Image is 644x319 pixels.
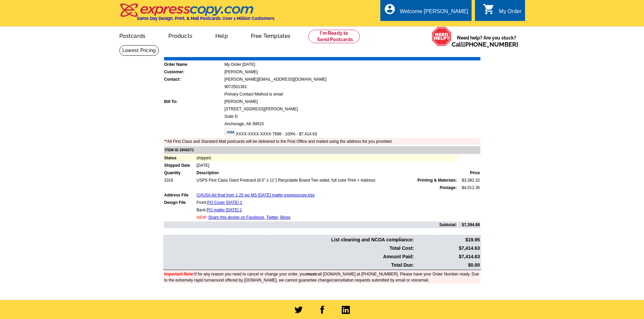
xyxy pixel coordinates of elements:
[164,253,414,261] td: Amount Paid:
[418,177,457,183] span: Printing & Materials:
[224,106,480,112] td: [STREET_ADDRESS][PERSON_NAME]
[164,98,223,105] td: Bill To:
[164,199,196,206] td: Design File
[205,27,239,43] a: Help
[458,169,480,176] td: Price
[224,113,480,120] td: Suite D
[240,27,302,43] a: Free Templates
[196,155,457,161] td: shipped
[415,236,480,244] td: $19.95
[164,177,196,184] td: 3316
[384,3,396,15] i: account_circle
[109,27,157,43] a: Postcards
[463,41,518,48] a: [PHONE_NUMBER]
[224,98,480,105] td: [PERSON_NAME]
[224,83,480,90] td: 9072501391
[196,177,457,184] td: USPS First Class Giant Postcard (8.5" x 11") Recyclable Board Two sided, full color Print + Address
[207,200,242,205] a: PO Cover [DATE] 1
[440,185,457,190] strong: Postage:
[164,272,194,276] font: Important Note:
[224,61,480,68] td: My Order [DATE]
[208,215,290,220] a: Share this design on Facebook, Twitter, Blogs
[458,221,480,228] td: $7,394.68
[224,128,236,135] img: visa.gif
[164,271,480,284] td: If for any reason you need to cancel or change your order, you call [DOMAIN_NAME] at [PHONE_NUMBE...
[224,76,480,83] td: [PERSON_NAME][EMAIL_ADDRESS][DOMAIN_NAME]
[196,215,207,220] span: NEW:
[452,34,522,48] span: Need help? Are you stuck?
[164,69,223,75] td: Customer:
[196,207,457,213] td: Back:
[224,128,480,137] td: XXXX-XXXX-XXXX-7698 - 100% - $7,414.63
[164,261,414,269] td: Total Due:
[137,16,275,21] h4: Same Day Design, Print, & Mail Postcards. Over 1 Million Customers.
[452,41,518,48] span: Call
[164,155,196,161] td: Status
[119,8,275,21] a: Same Day Design, Print, & Mail Postcards. Over 1 Million Customers.
[158,27,203,43] a: Products
[415,261,480,269] td: $0.00
[164,61,223,68] td: Order Name
[306,272,316,276] b: must
[164,236,414,244] td: List cleaning and NCOA compliance:
[483,7,522,16] a: shopping_cart My Order
[164,138,480,145] td: **All First Class and Standard Mail postcards will be delivered to the Post Office and mailed usi...
[458,177,480,184] td: $3,382.32
[196,199,457,206] td: Front:
[196,162,457,169] td: [DATE]
[164,244,414,252] td: Total Cost:
[224,69,480,75] td: [PERSON_NAME]
[458,184,480,191] td: $4,012.36
[432,27,452,46] img: help
[196,193,315,197] a: CHUSA list final from 1.25 wo MS [DATE] mailer expresscopy.xlsx
[415,244,480,252] td: $7,414.63
[164,146,480,154] td: ITEM ID 2945571
[196,169,457,176] td: Description
[207,208,242,212] a: PO mailer [DATE] 1
[483,3,495,15] i: shopping_cart
[164,221,457,228] td: Subtotal:
[164,76,223,83] td: Contact:
[224,91,480,98] td: Primary Contact Method is email
[400,8,468,18] div: Welcome [PERSON_NAME]
[164,169,196,176] td: Quantity
[164,162,196,169] td: Shipped Date
[415,253,480,261] td: $7,414.63
[499,8,522,18] div: My Order
[164,192,196,198] td: Address File
[224,121,480,127] td: Anchorage, AK 99515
